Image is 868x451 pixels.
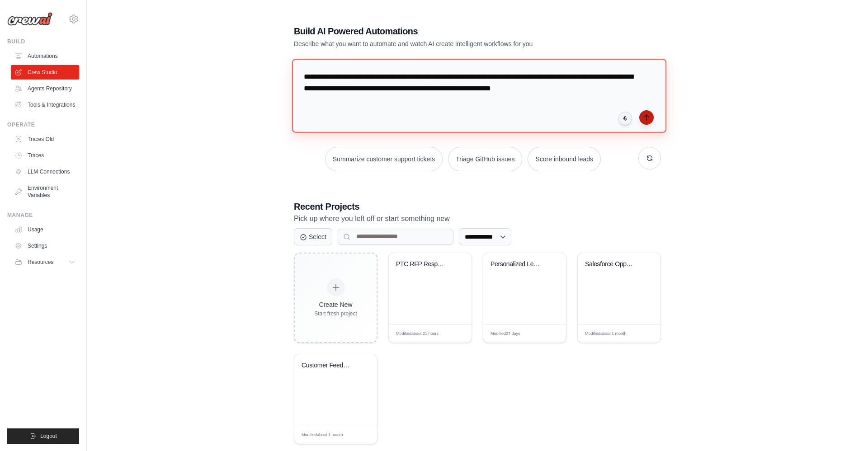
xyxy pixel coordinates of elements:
p: Pick up where you left off or start something new [294,213,661,225]
a: Traces [11,148,79,163]
h3: Recent Projects [294,200,661,213]
div: Salesforce Opportunity Email Alerts [585,260,640,268]
a: Crew Studio [11,65,79,80]
span: Logout [40,432,57,440]
button: Get new suggestions [638,147,661,169]
span: Modified about 1 month [302,432,343,438]
div: Manage [7,211,79,219]
button: Triage GitHub issues [448,147,522,171]
a: Environment Variables [11,181,79,202]
div: Build [7,38,79,45]
a: Settings [11,239,79,253]
span: Edit [450,330,458,337]
button: Select [294,228,332,245]
p: Describe what you want to automate and watch AI create intelligent workflows for you [294,39,598,48]
span: Modified about 1 month [585,331,627,337]
button: Score inbound leads [528,147,601,171]
a: Usage [11,222,79,237]
button: Click to speak your automation idea [618,112,632,125]
span: Edit [356,432,363,438]
button: Logout [7,428,79,444]
a: Automations [11,49,79,63]
span: Edit [545,330,552,337]
a: Traces Old [11,132,79,146]
button: Resources [11,255,79,269]
div: PTC RFP Response Automation [396,260,451,268]
div: Personalized Learning Management System [491,260,545,268]
span: Resources [28,258,53,266]
span: Modified about 21 hours [396,331,439,337]
button: Summarize customer support tickets [325,147,443,171]
h1: Build AI Powered Automations [294,25,598,38]
span: Modified 27 days [491,331,520,337]
a: Agents Repository [11,81,79,96]
div: Customer Feedback Intelligence System [302,362,356,370]
span: Edit [639,330,647,337]
div: Start fresh project [314,310,357,317]
div: Create New [314,300,357,309]
img: Logo [7,12,52,26]
a: Tools & Integrations [11,98,79,112]
a: LLM Connections [11,164,79,179]
div: Operate [7,121,79,128]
